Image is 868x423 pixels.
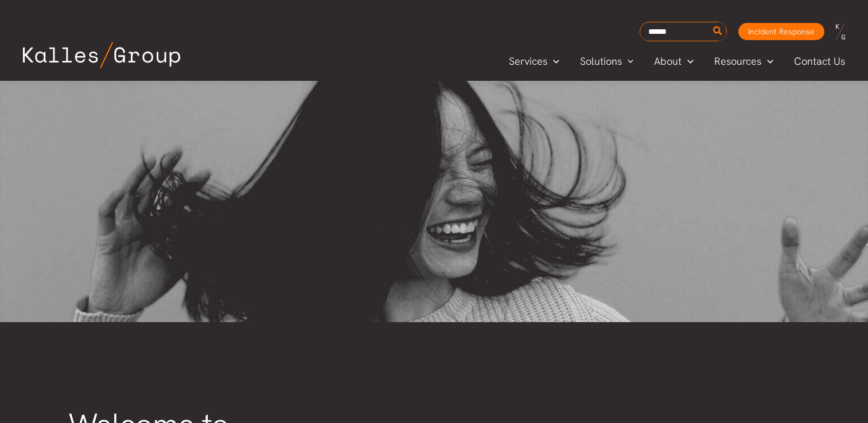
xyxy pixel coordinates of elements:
[704,53,784,70] a: ResourcesMenu Toggle
[711,22,725,41] button: Search
[794,53,845,70] span: Contact Us
[499,52,857,70] nav: Primary Site Navigation
[644,53,704,70] a: AboutMenu Toggle
[509,53,547,70] span: Services
[761,53,773,70] span: Menu Toggle
[580,53,622,70] span: Solutions
[738,23,824,40] a: Incident Response
[570,53,644,70] a: SolutionsMenu Toggle
[654,53,682,70] span: About
[682,53,694,70] span: Menu Toggle
[547,53,559,70] span: Menu Toggle
[23,42,180,68] img: Kalles Group
[714,53,761,70] span: Resources
[622,53,634,70] span: Menu Toggle
[499,53,570,70] a: ServicesMenu Toggle
[784,53,857,70] a: Contact Us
